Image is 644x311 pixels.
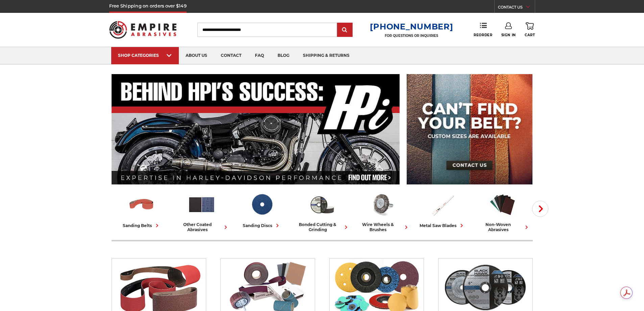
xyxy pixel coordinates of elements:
a: contact [214,47,248,64]
span: Sign In [501,33,516,37]
input: Submit [338,23,352,37]
div: other coated abrasives [174,222,229,232]
img: Sanding Belts [127,191,156,219]
img: promo banner for custom belts. [407,74,532,184]
div: wire wheels & brushes [355,222,410,232]
a: non-woven abrasives [475,191,530,232]
a: Reorder [474,22,492,37]
div: non-woven abrasives [475,222,530,232]
a: [PHONE_NUMBER] [370,22,453,31]
span: Reorder [474,33,492,37]
img: Other Coated Abrasives [188,191,216,219]
a: faq [248,47,271,64]
a: CONTACT US [498,3,535,13]
img: Bonded Cutting & Grinding [308,191,336,219]
div: SHOP CATEGORIES [118,53,172,58]
a: bonded cutting & grinding [295,191,350,232]
img: Wire Wheels & Brushes [368,191,396,219]
a: blog [271,47,296,64]
a: sanding discs [235,191,289,229]
a: about us [179,47,214,64]
a: metal saw blades [415,191,470,229]
a: wire wheels & brushes [355,191,410,232]
p: FOR QUESTIONS OR INQUIRIES [370,34,453,38]
a: other coated abrasives [174,191,229,232]
div: sanding discs [243,222,281,229]
div: bonded cutting & grinding [295,222,350,232]
a: sanding belts [114,191,169,229]
button: Next [532,201,548,217]
a: shipping & returns [296,47,356,64]
img: Non-woven Abrasives [488,191,517,219]
a: Cart [525,22,535,37]
img: Banner for an interview featuring Horsepower Inc who makes Harley performance upgrades featured o... [112,74,400,184]
img: Sanding Discs [248,191,276,219]
span: Cart [525,33,535,37]
div: metal saw blades [420,222,465,229]
div: sanding belts [123,222,161,229]
img: Empire Abrasives [109,17,177,43]
img: Metal Saw Blades [428,191,456,219]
